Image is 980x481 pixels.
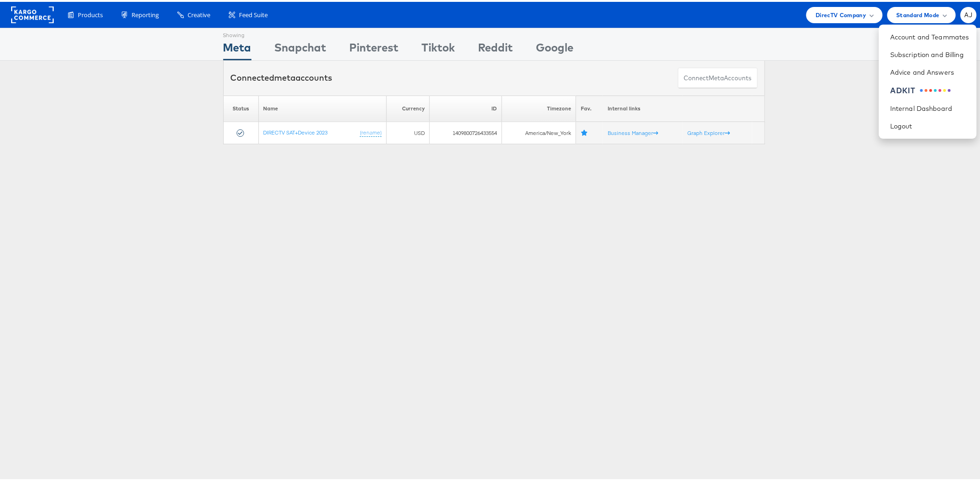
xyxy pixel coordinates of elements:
[132,9,159,18] span: Reporting
[239,9,268,18] span: Feed Suite
[709,72,724,81] span: meta
[890,120,969,129] a: Logout
[890,48,969,58] a: Subscription and Billing
[350,38,399,58] div: Pinterest
[890,83,969,94] a: ADKIT
[890,31,969,40] a: Account and Teammates
[386,120,429,142] td: USD
[223,94,258,120] th: Status
[965,10,973,16] span: AJ
[502,120,576,142] td: America/New_York
[890,66,969,75] a: Advice and Answers
[360,127,382,135] a: (rename)
[430,94,502,120] th: ID
[223,38,251,58] div: Meta
[264,127,328,134] a: DIRECTV SAT+Device 2023
[223,26,251,38] div: Showing
[275,71,296,81] span: meta
[687,128,730,135] a: Graph Explorer
[478,38,513,58] div: Reddit
[258,94,386,120] th: Name
[275,38,327,58] div: Snapchat
[678,66,758,87] button: ConnectmetaAccounts
[386,94,429,120] th: Currency
[231,70,333,82] div: Connected accounts
[188,9,210,18] span: Creative
[78,9,103,18] span: Products
[897,8,940,18] span: Standard Mode
[502,94,576,120] th: Timezone
[430,120,502,142] td: 1409800726433554
[608,128,658,135] a: Business Manager
[816,8,866,18] span: DirecTV Company
[536,38,574,58] div: Google
[890,102,969,111] a: Internal Dashboard
[422,38,455,58] div: Tiktok
[890,83,916,94] div: ADKIT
